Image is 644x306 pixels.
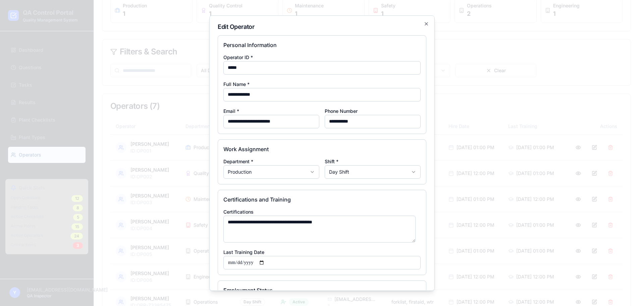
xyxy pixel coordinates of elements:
[223,54,253,60] label: Operator ID *
[223,209,254,215] label: Certifications
[223,159,253,164] label: Department *
[223,81,250,87] label: Full Name *
[223,286,421,294] h4: Employment Status
[223,145,421,153] h4: Work Assignment
[223,108,239,114] label: Email *
[325,159,338,164] label: Shift *
[223,41,421,49] h4: Personal Information
[223,249,264,255] label: Last Training Date
[325,108,358,114] label: Phone Number
[223,195,421,204] h4: Certifications and Training
[218,24,426,30] h2: Edit Operator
